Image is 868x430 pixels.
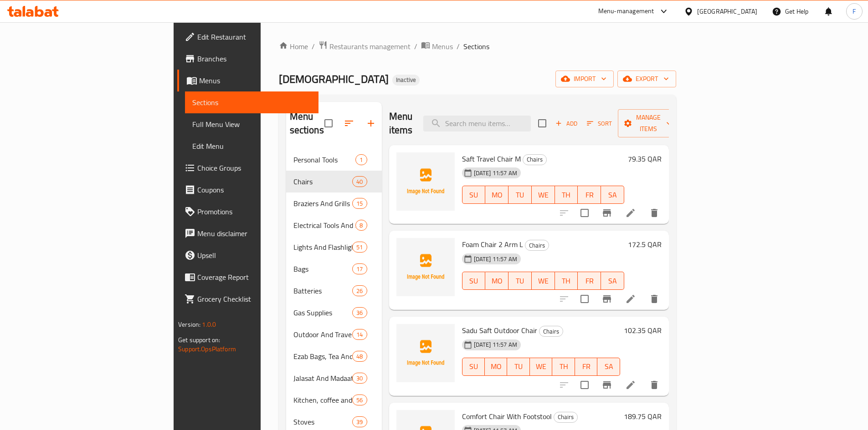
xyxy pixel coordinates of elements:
[597,358,620,376] button: SA
[286,236,382,258] div: Lights And Flashlight51
[554,118,579,129] span: Add
[559,274,575,288] span: TH
[177,179,318,201] a: Coupons
[396,324,455,382] img: Sadu Saft Outdoor Chair
[512,188,528,202] span: TU
[197,184,311,195] span: Coupons
[318,40,411,52] a: Restaurants management
[462,410,552,423] span: Comfort Chair With Footstool
[625,73,669,85] span: export
[192,119,311,130] span: Full Menu View
[202,319,216,330] span: 1.0.0
[555,71,614,87] button: import
[585,116,614,131] button: Sort
[414,41,417,52] li: /
[421,40,453,52] a: Menus
[293,395,353,405] div: Kitchen, coffee and tea supplies
[177,26,318,48] a: Edit Restaurant
[485,272,508,290] button: MO
[539,326,563,337] div: Chairs
[624,324,662,337] h6: 102.35 QAR
[352,198,367,209] div: items
[489,274,505,288] span: MO
[535,274,551,288] span: WE
[293,373,353,384] span: Jalasat And Madaat
[578,272,601,290] button: FR
[625,293,636,304] a: Edit menu item
[488,360,503,373] span: MO
[596,374,618,396] button: Branch-specific-item
[197,250,311,261] span: Upsell
[625,207,636,218] a: Edit menu item
[466,188,482,202] span: SU
[470,340,521,349] span: [DATE] 11:57 AM
[353,177,366,186] span: 40
[293,307,353,318] span: Gas Supplies
[293,416,353,427] span: Stoves
[512,274,528,288] span: TU
[177,266,318,288] a: Coverage Report
[432,41,453,52] span: Menus
[578,186,601,204] button: FR
[185,113,318,135] a: Full Menu View
[853,6,856,16] span: F
[575,203,594,223] span: Select to update
[352,373,367,384] div: items
[581,274,597,288] span: FR
[352,307,367,318] div: items
[697,6,757,16] div: [GEOGRAPHIC_DATA]
[293,263,353,274] span: Bags
[462,238,523,251] span: Foam Chair 2 Arm L
[587,118,612,129] span: Sort
[462,272,486,290] button: SU
[462,186,486,204] button: SU
[197,53,311,64] span: Branches
[552,116,581,131] button: Add
[177,244,318,266] a: Upsell
[575,358,597,376] button: FR
[293,329,353,340] span: Outdoor And Travel Supplies
[197,206,311,217] span: Promotions
[525,240,549,251] span: Chairs
[352,416,367,427] div: items
[286,324,382,345] div: Outdoor And Travel Supplies14
[601,186,624,204] button: SA
[177,223,318,244] a: Menu disclaimer
[466,360,481,373] span: SU
[389,110,413,137] h2: Menu items
[197,31,311,42] span: Edit Restaurant
[643,374,665,396] button: delete
[575,375,594,395] span: Select to update
[535,188,551,202] span: WE
[353,199,366,208] span: 15
[643,202,665,224] button: delete
[617,71,676,87] button: export
[355,220,367,231] div: items
[575,289,594,309] span: Select to update
[286,280,382,302] div: Batteries26
[293,176,353,187] div: Chairs
[192,97,311,108] span: Sections
[352,329,367,340] div: items
[293,285,353,296] span: Batteries
[199,75,311,86] span: Menus
[555,186,578,204] button: TH
[293,242,353,253] span: Lights And Flashlight
[286,171,382,192] div: Chairs40
[552,116,581,131] span: Add item
[197,228,311,239] span: Menu disclaimer
[293,351,353,362] div: Ezab Bags, Tea And Coffee
[601,360,616,373] span: SA
[508,272,532,290] button: TU
[596,202,618,224] button: Branch-specific-item
[353,309,366,317] span: 36
[508,186,532,204] button: TU
[462,324,537,337] span: Sadu Saft Outdoor Chair
[598,6,654,17] div: Menu-management
[286,302,382,324] div: Gas Supplies36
